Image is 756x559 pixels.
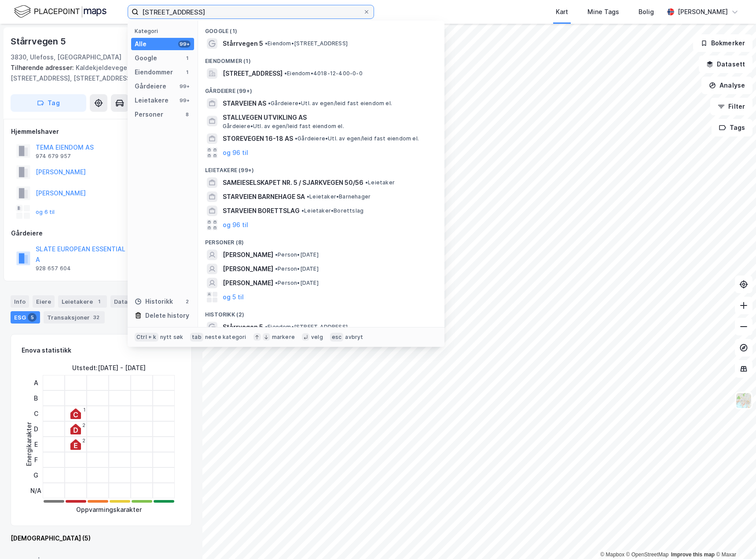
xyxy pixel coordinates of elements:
[301,207,304,214] span: •
[30,406,41,421] div: C
[275,251,319,258] span: Person • [DATE]
[139,5,363,18] input: Søk på adresse, matrikkel, gårdeiere, leietakere eller personer
[14,4,106,19] img: logo.f888ab2527a4732fd821a326f86c7f29.svg
[28,313,37,322] div: 5
[190,333,203,342] div: tab
[223,206,300,216] span: STARVEIEN BORETTSLAG
[223,322,263,332] span: Stårrvegen 5
[556,7,568,17] div: Kart
[223,38,263,49] span: Stårrvegen 5
[33,295,55,308] div: Eiere
[307,193,309,200] span: •
[11,52,121,63] div: 3830, Ulefoss, [GEOGRAPHIC_DATA]
[223,250,273,260] span: [PERSON_NAME]
[135,28,194,34] div: Kategori
[626,552,669,558] a: OpenStreetMap
[183,298,191,305] div: 2
[284,70,287,77] span: •
[223,147,248,158] button: og 96 til
[265,40,268,47] span: •
[735,392,752,409] img: Z
[265,324,268,330] span: •
[36,265,71,272] div: 928 657 604
[223,112,434,123] span: STALLVEGEN UTVIKLING AS
[275,265,278,272] span: •
[30,437,41,452] div: E
[295,135,297,142] span: •
[135,109,163,120] div: Personer
[710,98,752,115] button: Filter
[82,438,85,443] div: 2
[92,313,101,322] div: 32
[58,295,107,308] div: Leietakere
[178,83,191,90] div: 99+
[11,295,29,308] div: Info
[301,207,363,214] span: Leietaker • Borettslag
[11,63,185,84] div: Kaldekjeldevegen 22c, [STREET_ADDRESS], [STREET_ADDRESS]
[198,304,444,320] div: Historikk (2)
[223,123,344,130] span: Gårdeiere • Utl. av egen/leid fast eiendom el.
[95,297,103,306] div: 1
[22,345,71,356] div: Enova statistikk
[311,334,323,341] div: velg
[11,311,40,324] div: ESG
[223,133,293,144] span: STOREVEGEN 16-18 AS
[223,220,248,230] button: og 96 til
[268,100,392,107] span: Gårdeiere • Utl. av egen/leid fast eiendom el.
[198,51,444,66] div: Eiendommer (1)
[223,292,244,302] button: og 5 til
[178,97,191,104] div: 99+
[265,40,348,47] span: Eiendom • [STREET_ADDRESS]
[268,100,271,107] span: •
[11,64,76,71] span: Tilhørende adresser:
[275,265,319,272] span: Person • [DATE]
[135,67,173,77] div: Eiendommer
[183,111,191,118] div: 8
[11,94,86,112] button: Tag
[265,324,348,331] span: Eiendom • [STREET_ADDRESS]
[30,467,41,483] div: G
[183,69,191,76] div: 1
[72,363,146,373] div: Utstedt : [DATE] - [DATE]
[272,334,295,341] div: markere
[712,119,752,136] button: Tags
[110,295,154,308] div: Datasett
[678,7,728,17] div: [PERSON_NAME]
[600,552,624,558] a: Mapbox
[145,310,189,321] div: Delete history
[223,264,273,274] span: [PERSON_NAME]
[223,191,305,202] span: STARVEIEN BARNEHAGE SA
[30,483,41,498] div: N/A
[699,55,752,73] button: Datasett
[275,279,278,286] span: •
[135,333,158,342] div: Ctrl + k
[11,228,191,239] div: Gårdeiere
[198,160,444,176] div: Leietakere (99+)
[198,21,444,37] div: Google (1)
[712,517,756,559] iframe: Chat Widget
[639,7,654,17] div: Bolig
[223,98,266,109] span: STARVEIEN AS
[11,126,191,137] div: Hjemmelshaver
[30,421,41,437] div: D
[160,334,183,341] div: nytt søk
[223,278,273,288] span: [PERSON_NAME]
[82,423,85,428] div: 2
[671,552,715,558] a: Improve this map
[223,68,283,79] span: [STREET_ADDRESS]
[178,40,191,48] div: 99+
[36,153,71,160] div: 974 679 957
[205,334,246,341] div: neste kategori
[83,407,85,412] div: 1
[275,251,278,258] span: •
[345,334,363,341] div: avbryt
[11,34,68,48] div: Stårrvegen 5
[307,193,371,200] span: Leietaker • Barnehager
[223,177,363,188] span: SAMEIESELSKAPET NR. 5 / SJARKVEGEN 50/56
[275,279,319,287] span: Person • [DATE]
[330,333,344,342] div: esc
[135,39,147,49] div: Alle
[135,95,169,106] div: Leietakere
[76,504,142,515] div: Oppvarmingskarakter
[365,179,368,186] span: •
